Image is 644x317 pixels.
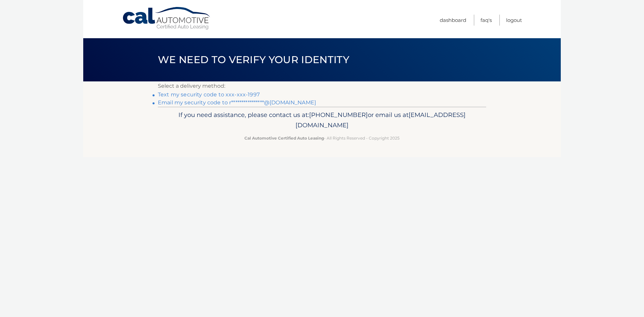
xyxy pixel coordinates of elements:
[162,110,482,131] p: If you need assistance, please contact us at: or email us at
[481,15,492,26] a: FAQ's
[309,111,368,119] span: [PHONE_NUMBER]
[162,135,482,142] p: - All Rights Reserved - Copyright 2025
[158,53,349,66] span: We need to verify your identity
[506,15,522,26] a: Logout
[158,91,260,98] a: Text my security code to xxx-xxx-1997
[122,7,212,30] a: Cal Automotive
[440,15,466,26] a: Dashboard
[244,136,324,141] strong: Cal Automotive Certified Auto Leasing
[158,81,486,91] p: Select a delivery method:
